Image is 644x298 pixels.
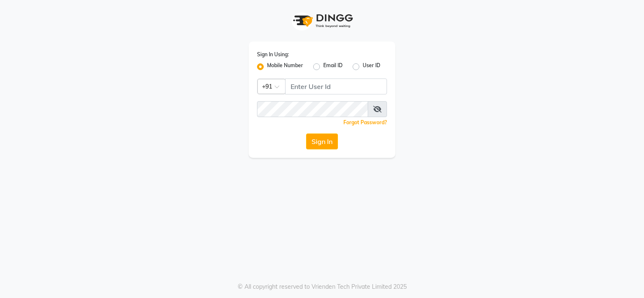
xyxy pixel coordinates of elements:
[257,101,368,117] input: Username
[343,119,387,125] a: Forgot Password?
[306,133,338,149] button: Sign In
[323,62,343,72] label: Email ID
[257,51,289,58] label: Sign In Using:
[363,62,380,72] label: User ID
[267,62,303,72] label: Mobile Number
[288,8,356,33] img: logo1.svg
[285,78,387,94] input: Username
